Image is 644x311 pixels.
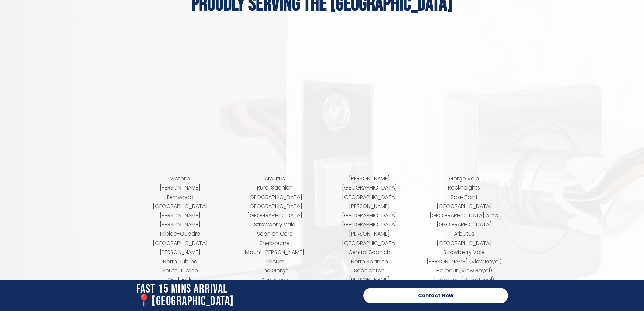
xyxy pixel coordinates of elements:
span: Contact Now [418,293,453,298]
a: Contact Now [363,288,508,303]
h2: Fast 15 Mins Arrival 📍[GEOGRAPHIC_DATA] [136,283,357,308]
